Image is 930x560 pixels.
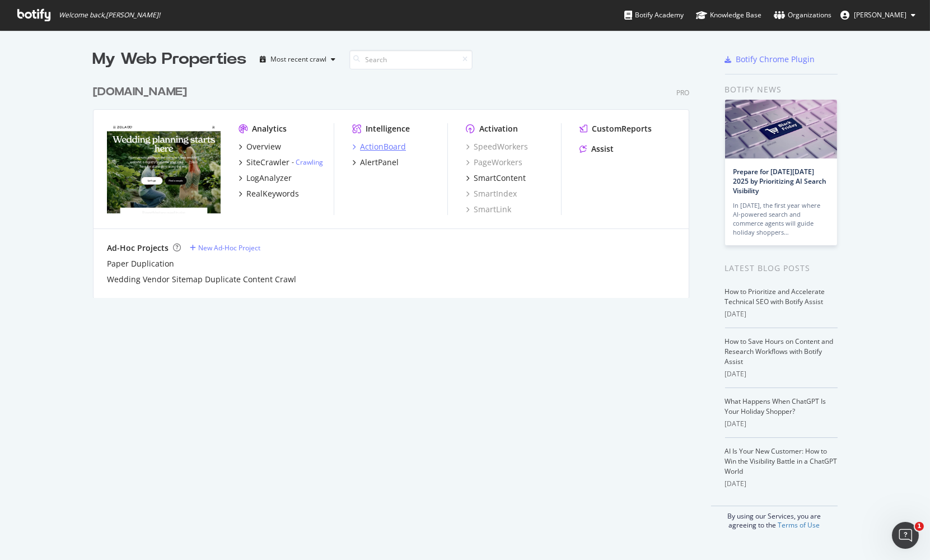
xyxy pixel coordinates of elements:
[239,188,299,199] a: RealKeywords
[190,243,260,253] a: New Ad-Hoc Project
[366,123,410,134] div: Intelligence
[107,242,169,254] div: Ad-Hoc Projects
[892,522,919,549] iframe: Intercom live chat
[256,50,340,68] button: Most recent crawl
[466,157,522,168] a: PageWorkers
[93,71,698,298] div: grid
[93,48,247,71] div: My Web Properties
[271,56,327,63] div: Most recent crawl
[352,157,399,168] a: AlertPanel
[725,83,838,96] div: Botify news
[831,6,924,24] button: [PERSON_NAME]
[474,172,526,184] div: SmartContent
[107,258,174,269] a: Paper Duplication
[676,88,689,97] div: Pro
[246,188,299,199] div: RealKeywords
[725,337,834,366] a: How to Save Hours on Content and Research Workflows with Botify Assist
[466,172,526,184] a: SmartContent
[349,50,473,69] input: Search
[725,446,838,476] a: AI Is Your New Customer: How to Win the Visibility Battle in a ChatGPT World
[725,287,825,306] a: How to Prioritize and Accelerate Technical SEO with Botify Assist
[725,419,838,429] div: [DATE]
[725,369,838,379] div: [DATE]
[778,520,820,530] a: Terms of Use
[246,172,292,184] div: LogAnalyzer
[107,274,296,285] a: Wedding Vendor Sitemap Duplicate Content Crawl
[696,10,761,21] div: Knowledge Base
[466,188,517,199] a: SmartIndex
[296,157,323,167] a: Crawling
[93,84,191,100] a: [DOMAIN_NAME]
[466,204,511,215] a: SmartLink
[360,141,406,152] div: ActionBoard
[198,243,260,253] div: New Ad-Hoc Project
[624,10,684,21] div: Botify Academy
[479,123,518,134] div: Activation
[252,123,287,134] div: Analytics
[725,479,838,489] div: [DATE]
[246,157,289,168] div: SiteCrawler
[725,262,838,274] div: Latest Blog Posts
[239,172,292,184] a: LogAnalyzer
[915,522,924,531] span: 1
[352,141,406,152] a: ActionBoard
[360,157,399,168] div: AlertPanel
[246,141,281,152] div: Overview
[466,141,528,152] a: SpeedWorkers
[239,157,323,168] a: SiteCrawler- Crawling
[725,54,815,65] a: Botify Chrome Plugin
[725,100,837,158] img: Prepare for Black Friday 2025 by Prioritizing AI Search Visibility
[107,123,221,214] img: zola.com
[733,167,827,195] a: Prepare for [DATE][DATE] 2025 by Prioritizing AI Search Visibility
[580,123,652,134] a: CustomReports
[59,11,160,20] span: Welcome back, [PERSON_NAME] !
[774,10,831,21] div: Organizations
[711,506,838,530] div: By using our Services, you are agreeing to the
[592,123,652,134] div: CustomReports
[239,141,281,152] a: Overview
[580,143,614,155] a: Assist
[93,84,187,100] div: [DOMAIN_NAME]
[591,143,614,155] div: Assist
[854,10,906,20] span: Karl Thumm
[725,309,838,319] div: [DATE]
[292,157,323,167] div: -
[733,201,829,237] div: In [DATE], the first year where AI-powered search and commerce agents will guide holiday shoppers…
[736,54,815,65] div: Botify Chrome Plugin
[725,396,826,416] a: What Happens When ChatGPT Is Your Holiday Shopper?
